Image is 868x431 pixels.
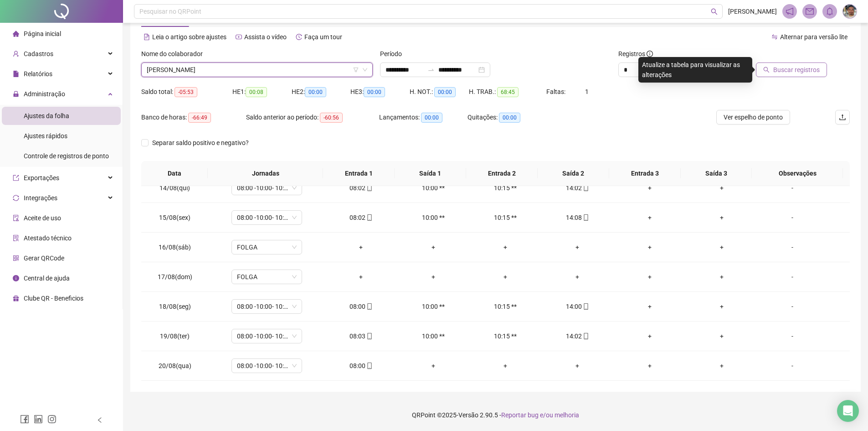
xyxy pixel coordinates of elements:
[693,331,750,341] div: +
[13,215,19,221] span: audit
[13,91,19,97] span: lock
[237,211,297,224] span: 08:00 -10:00- 10:15 - 14:00
[379,112,467,123] div: Lançamentos:
[621,183,678,193] div: +
[232,87,292,97] div: HE 1:
[237,240,297,254] span: FOLGA
[13,175,19,181] span: export
[304,33,342,41] span: Faça um tour
[332,301,390,312] div: 08:00
[716,110,790,125] button: Ver espelho de ponto
[237,181,297,195] span: 08:00 -10:00- 10:15 - 14:00
[332,213,390,223] div: 08:02
[147,63,367,77] span: ELISEU DONIZETTI CAMUSSI
[13,31,19,37] span: home
[24,234,72,242] span: Atestado técnico
[159,303,191,310] span: 18/08(seg)
[365,363,373,369] span: mobile
[477,242,534,252] div: +
[756,62,827,77] button: Buscar registros
[466,161,538,186] th: Entrada 2
[647,51,653,57] span: info-circle
[292,87,351,97] div: HE 2:
[13,275,19,281] span: info-circle
[538,161,609,186] th: Saída 2
[332,183,390,193] div: 08:02
[141,49,209,59] label: Nome do colaborador
[621,242,678,252] div: +
[365,185,373,191] span: mobile
[13,71,19,77] span: file
[332,272,390,282] div: +
[13,255,19,261] span: qrcode
[499,113,520,123] span: 00:00
[765,301,819,312] div: -
[152,33,226,41] span: Leia o artigo sobre ajustes
[13,195,19,201] span: sync
[549,183,606,193] div: 14:02
[332,361,390,371] div: 08:00
[765,183,819,193] div: -
[546,88,567,95] span: Faltas:
[477,361,534,371] div: +
[244,33,287,41] span: Assista o vídeo
[549,272,606,282] div: +
[693,183,750,193] div: +
[364,87,385,97] span: 00:00
[236,34,242,40] span: youtube
[332,242,390,252] div: +
[765,272,819,282] div: -
[638,57,752,83] div: Atualize a tabela para visualizar as alterações
[159,244,191,251] span: 16/08(sáb)
[711,8,718,15] span: search
[323,161,395,186] th: Entrada 1
[421,113,442,123] span: 00:00
[332,331,390,341] div: 08:03
[404,361,462,371] div: +
[843,5,857,18] img: 83751
[806,7,814,16] span: mail
[469,87,546,97] div: H. TRAB.:
[549,301,606,312] div: 14:00
[693,242,750,252] div: +
[549,242,606,252] div: +
[404,242,462,252] div: +
[765,361,819,371] div: -
[237,270,297,284] span: FOLGA
[350,87,410,97] div: HE 3:
[237,329,297,343] span: 08:00 -10:00- 10:15 - 14:00
[693,301,750,312] div: +
[621,301,678,312] div: +
[13,51,19,57] span: user-add
[141,112,246,123] div: Banco de horas:
[621,331,678,341] div: +
[780,33,847,41] span: Alternar para versão lite
[159,184,190,192] span: 14/08(qui)
[320,113,343,123] span: -60:56
[175,87,197,97] span: -05:53
[549,213,606,223] div: 14:08
[434,87,456,97] span: 00:00
[763,67,770,73] span: search
[246,87,267,97] span: 00:08
[693,213,750,223] div: +
[681,161,752,186] th: Saída 3
[826,7,834,16] span: bell
[149,138,252,148] span: Separar saldo positivo e negativo?
[158,273,192,280] span: 17/08(dom)
[188,113,211,123] span: -66:49
[837,400,859,422] div: Open Intercom Messenger
[773,65,820,75] span: Buscar registros
[786,7,794,16] span: notification
[305,87,326,97] span: 00:00
[752,161,843,186] th: Observações
[24,214,61,222] span: Aceite de uso
[380,49,408,59] label: Período
[693,361,750,371] div: +
[467,112,556,123] div: Quitações:
[621,361,678,371] div: +
[97,417,103,423] span: left
[404,272,462,282] div: +
[208,161,323,186] th: Jornadas
[365,214,373,221] span: mobile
